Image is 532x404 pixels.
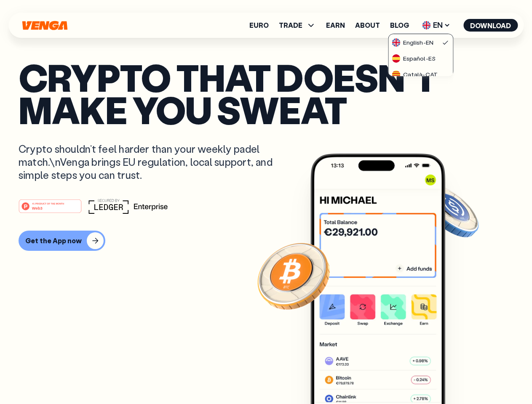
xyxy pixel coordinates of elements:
p: Crypto shouldn’t feel harder than your weekly padel match.\nVenga brings EU regulation, local sup... [19,142,285,182]
tspan: #1 PRODUCT OF THE MONTH [32,202,64,205]
a: About [355,22,380,29]
button: Get the App now [19,231,105,251]
button: Download [463,19,518,32]
div: English - EN [392,38,433,47]
a: flag-ukEnglish-EN [389,34,453,50]
img: Bitcoin [256,238,331,314]
a: flag-catCatalà-CAT [389,66,453,82]
svg: Home [21,21,68,30]
span: EN [419,19,453,32]
div: Català - CAT [392,70,438,79]
img: flag-uk [422,21,430,29]
img: flag-uk [392,38,401,47]
span: TRADE [279,20,316,30]
a: Blog [390,22,409,29]
a: Earn [326,22,345,29]
div: Español - ES [392,54,436,63]
img: USDC coin [420,181,481,242]
a: Euro [249,22,269,29]
span: TRADE [279,22,302,29]
a: Get the App now [19,231,513,251]
img: flag-es [392,54,401,63]
tspan: Web3 [32,205,43,210]
div: Get the App now [25,237,82,245]
p: Crypto that doesn’t make you sweat [19,61,513,125]
img: flag-cat [392,70,401,79]
a: #1 PRODUCT OF THE MONTHWeb3 [19,204,82,215]
a: flag-esEspañol-ES [389,50,453,66]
